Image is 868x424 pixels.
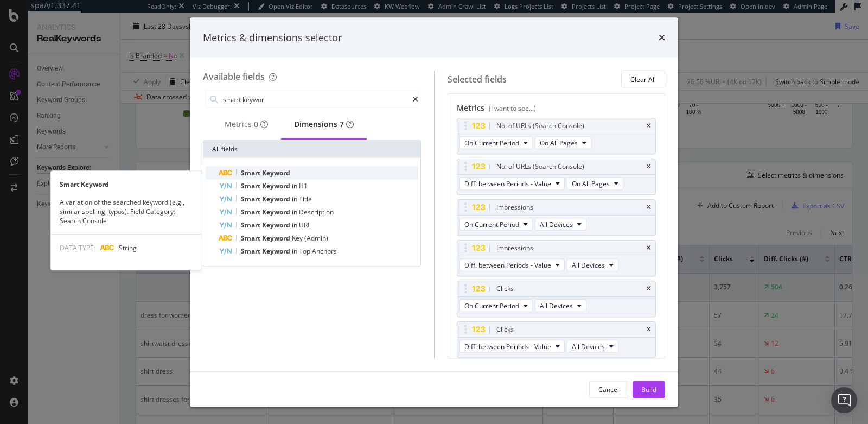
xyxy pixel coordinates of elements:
[598,384,619,394] div: Cancel
[540,219,573,229] span: All Devices
[262,207,292,217] span: Keyword
[457,118,656,154] div: No. of URLs (Search Console)timesOn Current PeriodOn All Pages
[292,233,304,243] span: Key
[646,163,651,170] div: times
[459,340,565,353] button: Diff. between Periods - Value
[254,119,258,129] span: 0
[222,91,412,107] input: Search by field name
[457,103,656,118] div: Metrics
[299,246,312,256] span: Top
[572,179,610,188] span: On All Pages
[496,121,584,131] div: No. of URLs (Search Console)
[567,258,618,271] button: All Devices
[464,138,519,147] span: On Current Period
[646,123,651,129] div: times
[633,381,665,398] button: Build
[448,73,507,85] div: Selected fields
[641,384,656,394] div: Build
[646,245,651,251] div: times
[292,207,299,217] span: in
[459,258,565,271] button: Diff. between Periods - Value
[459,218,533,231] button: On Current Period
[241,207,262,217] span: Smart
[459,136,533,149] button: On Current Period
[489,104,536,113] div: (I want to see...)
[262,233,292,243] span: Keyword
[464,260,551,269] span: Diff. between Periods - Value
[496,161,584,172] div: No. of URLs (Search Console)
[262,194,292,204] span: Keyword
[646,204,651,211] div: times
[457,321,656,358] div: ClickstimesDiff. between Periods - ValueAll Devices
[292,220,299,230] span: in
[457,159,656,195] div: No. of URLs (Search Console)timesDiff. between Periods - ValueOn All Pages
[299,207,334,217] span: Description
[496,243,533,254] div: Impressions
[190,17,678,407] div: modal
[312,246,337,256] span: Anchors
[292,194,299,204] span: in
[831,387,857,413] div: Open Intercom Messenger
[535,218,586,231] button: All Devices
[292,181,299,191] span: in
[589,381,628,398] button: Cancel
[457,281,656,317] div: ClickstimesOn Current PeriodAll Devices
[496,283,514,294] div: Clicks
[459,299,533,312] button: On Current Period
[496,324,514,335] div: Clicks
[572,341,605,351] span: All Devices
[203,71,265,83] div: Available fields
[464,301,519,310] span: On Current Period
[535,299,586,312] button: All Devices
[535,136,591,149] button: On All Pages
[241,181,262,191] span: Smart
[241,220,262,230] span: Smart
[304,233,328,243] span: (Admin)
[262,220,292,230] span: Keyword
[203,141,420,158] div: All fields
[203,30,342,45] div: Metrics & dimensions selector
[299,181,308,191] span: H1
[659,30,665,45] div: times
[340,119,344,129] span: 7
[241,194,262,204] span: Smart
[254,119,258,130] div: brand label
[630,74,656,84] div: Clear All
[262,168,290,178] span: Keyword
[294,119,354,130] div: Dimensions
[299,194,312,204] span: Title
[621,71,665,88] button: Clear All
[262,246,292,256] span: Keyword
[459,177,565,190] button: Diff. between Periods - Value
[540,138,578,147] span: On All Pages
[51,180,202,189] div: Smart Keyword
[457,199,656,236] div: ImpressionstimesOn Current PeriodAll Devices
[464,341,551,351] span: Diff. between Periods - Value
[464,179,551,188] span: Diff. between Periods - Value
[340,119,344,130] div: brand label
[225,119,268,130] div: Metrics
[241,168,262,178] span: Smart
[464,219,519,229] span: On Current Period
[646,286,651,292] div: times
[241,246,262,256] span: Smart
[572,260,605,269] span: All Devices
[241,233,262,243] span: Smart
[299,220,311,230] span: URL
[540,301,573,310] span: All Devices
[457,240,656,276] div: ImpressionstimesDiff. between Periods - ValueAll Devices
[567,340,618,353] button: All Devices
[51,198,202,225] div: A variation of the searched keyword (e.g., similar spelling, typos). Field Category: Search Console
[292,246,299,256] span: in
[262,181,292,191] span: Keyword
[646,326,651,333] div: times
[567,177,623,190] button: On All Pages
[496,202,533,213] div: Impressions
